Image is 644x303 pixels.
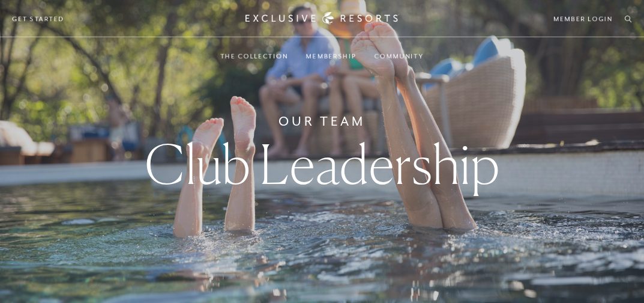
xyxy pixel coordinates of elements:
a: Get Started [12,13,64,24]
h1: Club Leadership [145,137,500,191]
h6: Our Team [278,112,366,131]
a: The Collection [220,38,288,73]
a: Community [375,38,424,73]
a: Membership [306,38,357,73]
a: Member Login [553,13,613,24]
